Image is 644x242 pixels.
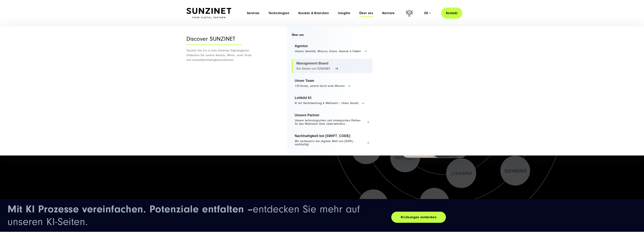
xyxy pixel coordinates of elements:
a: Nachhaltigkeit bei [SWIFT_CODE] Wir verbessern die digitale Welt von [DATE] - nachhaltig! [292,131,373,149]
a: Karriere [382,11,395,15]
span: Tauchen Sie ein in eine führende Digitalagentur: Entdecken Sie unsere Awards, Werte, unser Team u... [186,49,252,62]
a: Unsere Partner Unsere technologischen und strategischen Partner für das Wachstum Ihres Unternehmens [292,111,373,128]
img: SUNZINET Full Service Digital Agentur [186,8,231,18]
a: Management Board Die Säulen von SUNZINET [292,59,373,73]
a: Leitbild KI KI mit Verantwortung & Mehrwert – Unser Ansatz [292,93,373,108]
a: Services [247,11,260,15]
a: Kunden & Branchen [298,11,329,15]
div: Discover SUNZINET [186,36,242,45]
a: KI-Lösungen entdecken [391,212,446,223]
a: Unser Team 170 Sunzis, vereint durch eine Mission [292,76,373,90]
span: Über uns [292,33,309,38]
a: Insights [338,11,350,15]
a: Technologien [269,11,289,15]
span: entdecken Sie mehr auf unseren KI-Seiten. [8,203,360,228]
a: Kontakt [441,8,462,19]
a: Über uns [359,11,373,15]
div: Nachhaltigkeitsinitiativen. [186,26,257,155]
div: de [424,11,431,15]
a: Agentur Unsere Identität, Mission, Vision, Awards & Fakten [292,41,373,56]
span: Mit KI Prozesse vereinfachen. Potenziale entfalten – [8,203,253,215]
